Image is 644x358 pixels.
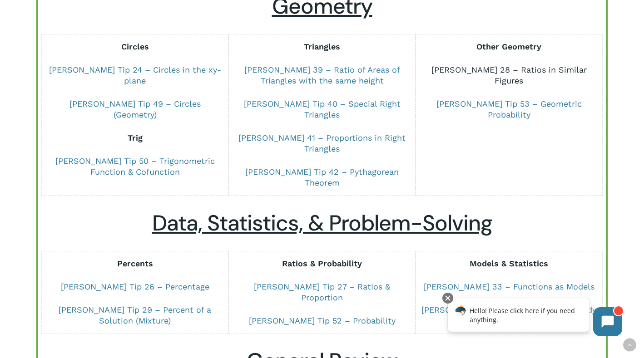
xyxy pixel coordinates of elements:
a: [PERSON_NAME] Tip 53 – Geometric Probability [436,99,582,119]
a: [PERSON_NAME] Tip 42 – Pythagorean Theorem [245,167,399,187]
a: [PERSON_NAME] 33 – Functions as Models [424,282,594,291]
strong: Circles [121,42,149,51]
strong: Models & Statistics [470,259,548,268]
a: [PERSON_NAME] Tip 24 – Circles in the xy-plane [49,65,221,85]
a: [PERSON_NAME] 41 – Proportions in Right Triangles [238,133,406,153]
strong: Other Geometry [476,42,541,51]
a: [PERSON_NAME] Tip 27 – Ratios & Proportion [254,282,390,302]
a: [PERSON_NAME] 39 – Ratio of Areas of Triangles with the same height [244,65,400,85]
strong: Triangles [304,42,340,51]
a: [PERSON_NAME] Tip 50 – Trigonometric Function & Cofunction [55,156,215,177]
strong: Percents [117,259,153,268]
a: [PERSON_NAME] Tip 40 – Special Right Triangles [244,99,401,119]
a: [PERSON_NAME] Tip 26 – Percentage [61,282,209,291]
a: [PERSON_NAME] Tip 29 – Percent of a Solution (Mixture) [59,305,211,325]
strong: Ratios & Probability [282,259,362,268]
a: [PERSON_NAME] 61 & 62 – Statistical Study & Margin of Error [421,305,596,325]
a: [PERSON_NAME] Tip 49 – Circles (Geometry) [69,99,201,119]
a: [PERSON_NAME] Tip 52 – Probability [249,316,396,325]
u: Data, Statistics, & Problem-Solving [152,209,492,237]
strong: Trig [128,133,143,142]
iframe: Chatbot [438,291,631,345]
a: [PERSON_NAME] 28 – Ratios in Similar Figures [431,65,587,85]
